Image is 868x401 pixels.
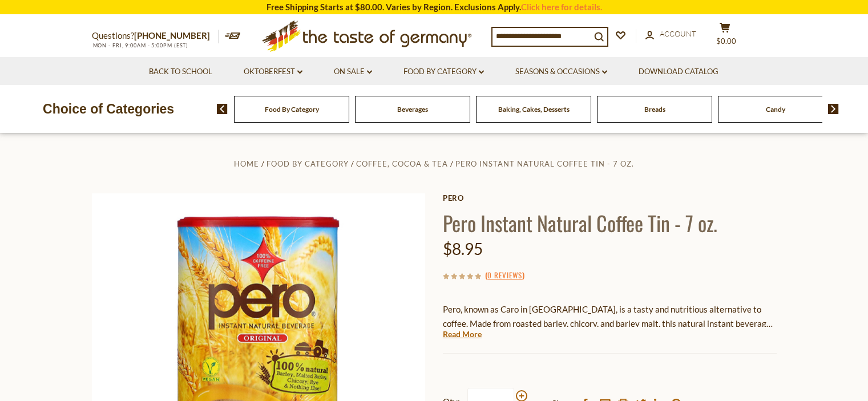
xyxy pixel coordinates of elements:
a: On Sale [334,66,372,78]
span: Account [660,29,696,38]
span: ( ) [485,269,524,281]
a: Back to School [149,66,212,78]
a: Pero [443,193,777,202]
a: Beverages [397,105,428,114]
span: $8.95 [443,239,483,258]
a: Breads [644,105,665,114]
a: Candy [766,105,785,114]
a: 0 Reviews [487,269,522,282]
a: [PHONE_NUMBER] [134,30,210,40]
a: Food By Category [267,159,349,168]
a: Pero Instant Natural Coffee Tin - 7 oz. [455,159,634,168]
a: Food By Category [403,66,484,78]
a: Coffee, Cocoa & Tea [356,159,448,168]
a: Baking, Cakes, Desserts [498,105,570,114]
p: Pero, known as Caro in [GEOGRAPHIC_DATA], is a tasty and nutritious alternative to coffee. Made f... [443,302,777,331]
p: Questions? [92,29,219,43]
button: $0.00 [708,22,742,51]
span: MON - FRI, 9:00AM - 5:00PM (EST) [92,42,189,48]
img: next arrow [828,104,839,114]
a: Account [645,28,696,40]
a: Click here for details. [521,2,602,12]
span: $0.00 [716,37,736,46]
a: Food By Category [265,105,319,114]
a: Home [234,159,259,168]
a: Seasons & Occasions [515,66,607,78]
h1: Pero Instant Natural Coffee Tin - 7 oz. [443,210,777,236]
a: Read More [443,329,482,340]
img: previous arrow [217,104,228,114]
a: Download Catalog [639,66,718,78]
a: Oktoberfest [244,66,302,78]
